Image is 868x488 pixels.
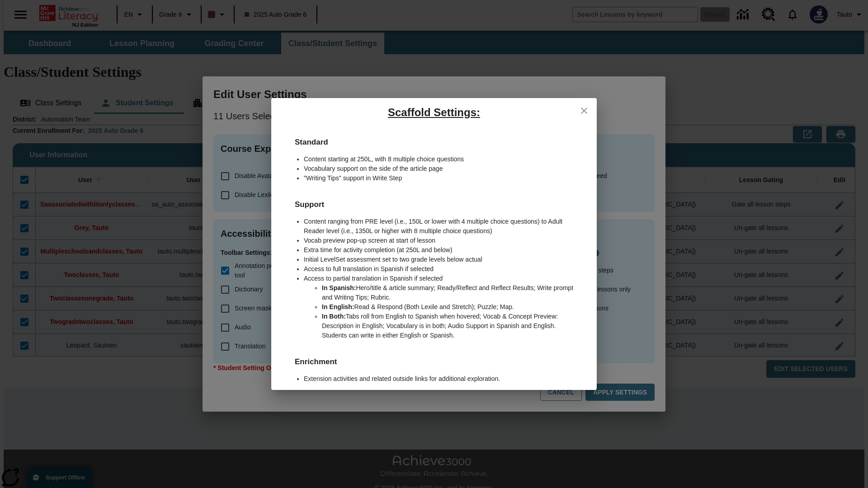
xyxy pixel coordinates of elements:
[304,274,582,283] li: Access to partial translation in Spanish if selected
[322,313,346,320] b: In Both:
[322,283,582,302] li: Hero/title & article summary; Ready/Reflect and Reflect Results; Write prompt and Writing Tips; R...
[304,236,582,245] li: Vocab preview pop-up screen at start of lesson
[271,98,597,127] h5: Scaffold Settings:
[322,303,354,310] b: In English:
[304,245,582,255] li: Extra time for activity completion (at 250L and below)
[286,189,582,211] h6: Support
[304,164,582,174] li: Vocabulary support on the side of the article page
[304,174,582,183] li: "Writing Tips" support in Write Step
[304,255,582,264] li: Initial LevelSet assessment set to two grade levels below actual
[575,102,593,120] button: close
[304,374,582,384] li: Extension activities and related outside links for additional exploration.
[286,127,582,148] h6: Standard
[304,155,582,164] li: Content starting at 250L, with 8 multiple choice questions
[322,284,356,291] b: In Spanish:
[304,264,582,274] li: Access to full translation in Spanish if selected
[286,347,582,368] h6: Enrichment
[304,217,582,236] li: Content ranging from PRE level (i.e., 150L or lower with 4 multiple choice questions) to Adult Re...
[322,312,582,340] li: Tabs roll from English to Spanish when hovered; Vocab & Concept Preview: Description in English; ...
[322,302,582,312] li: Read & Respond (Both Lexile and Stretch); Puzzle; Map.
